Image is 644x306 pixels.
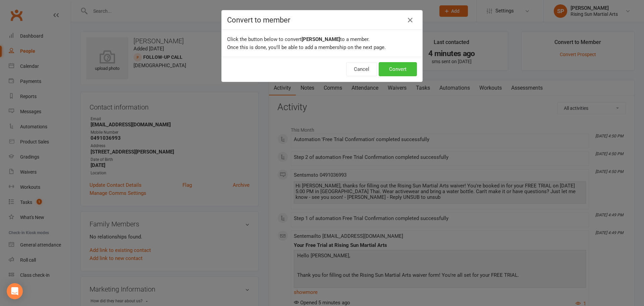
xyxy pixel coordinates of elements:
button: Cancel [346,62,377,76]
b: [PERSON_NAME] [302,36,340,42]
div: Open Intercom Messenger [7,283,23,299]
button: Close [405,15,416,26]
h4: Convert to member [227,16,417,24]
button: Convert [379,62,417,76]
div: Click the button below to convert to a member. Once this is done, you'll be able to add a members... [222,30,422,57]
